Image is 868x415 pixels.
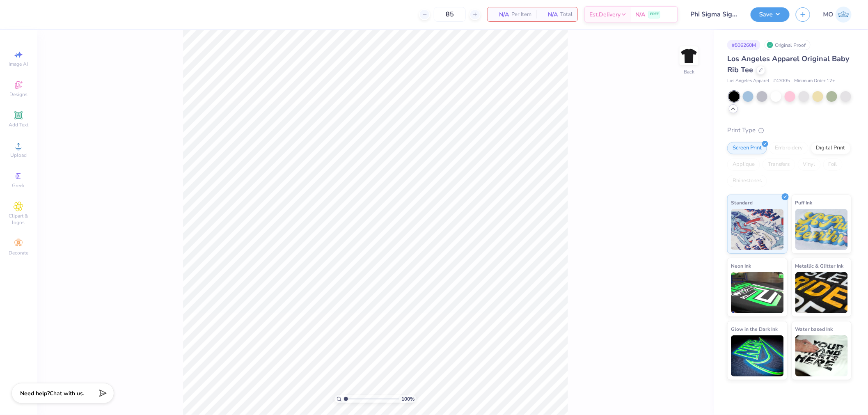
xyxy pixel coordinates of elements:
[811,142,851,154] div: Digital Print
[823,7,852,23] a: MO
[823,158,843,171] div: Foil
[836,7,852,23] img: Mirabelle Olis
[731,209,784,250] img: Standard
[727,54,850,75] span: Los Angeles Apparel Original Baby Rib Tee
[635,10,645,19] span: N/A
[795,325,833,333] span: Water based Ink
[20,390,50,397] strong: Need help?
[731,198,753,207] span: Standard
[541,10,558,19] span: N/A
[727,78,769,85] span: Los Angeles Apparel
[560,10,573,19] span: Total
[795,261,844,270] span: Metallic & Glitter Ink
[681,48,697,64] img: Back
[684,68,694,76] div: Back
[401,395,415,403] span: 100 %
[511,10,531,19] span: Per Item
[727,142,767,154] div: Screen Print
[765,40,811,50] div: Original Proof
[731,325,778,333] span: Glow in the Dark Ink
[492,10,509,19] span: N/A
[795,78,836,85] span: Minimum Order: 12 +
[823,10,834,19] span: MO
[795,209,848,250] img: Puff Ink
[731,261,751,270] span: Neon Ink
[731,272,784,313] img: Neon Ink
[795,335,848,376] img: Water based Ink
[798,158,821,171] div: Vinyl
[4,213,33,226] span: Clipart & logos
[751,7,790,22] button: Save
[434,7,466,22] input: – –
[9,61,28,67] span: Image AI
[770,142,808,154] div: Embroidery
[773,78,790,85] span: # 43005
[763,158,795,171] div: Transfers
[9,250,28,256] span: Decorate
[589,10,621,19] span: Est. Delivery
[9,91,27,98] span: Designs
[684,6,744,23] input: Untitled Design
[10,152,27,158] span: Upload
[727,40,760,50] div: # 506260M
[727,175,767,187] div: Rhinestones
[50,390,84,397] span: Chat with us.
[727,126,852,135] div: Print Type
[795,272,848,313] img: Metallic & Glitter Ink
[9,122,28,128] span: Add Text
[12,182,25,189] span: Greek
[731,335,784,376] img: Glow in the Dark Ink
[650,11,659,17] span: FREE
[795,198,813,207] span: Puff Ink
[727,158,760,171] div: Applique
